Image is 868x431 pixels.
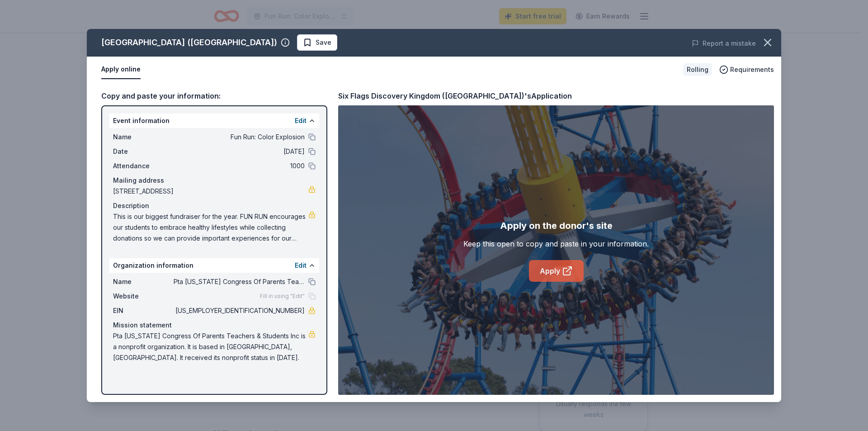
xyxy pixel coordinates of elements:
button: Requirements [719,64,774,75]
div: Mailing address [113,175,316,186]
span: This is our biggest fundraiser for the year. FUN RUN encourages our students to embrace healthy l... [113,211,308,244]
div: Organization information [109,258,319,273]
div: Event information [109,114,319,128]
div: Keep this open to copy and paste in your information. [463,238,649,249]
div: Six Flags Discovery Kingdom ([GEOGRAPHIC_DATA])'s Application [338,90,572,102]
span: Fun Run: Color Explosion [174,132,305,142]
span: Name [113,276,174,287]
span: Save [316,37,331,48]
button: Edit [295,260,307,271]
span: Fill in using "Edit" [260,293,305,300]
span: [US_EMPLOYER_IDENTIFICATION_NUMBER] [174,305,305,316]
span: [DATE] [174,146,305,157]
div: Description [113,200,316,211]
span: Pta [US_STATE] Congress Of Parents Teachers & Students Inc is a nonprofit organization. It is bas... [113,331,308,363]
span: Date [113,146,174,157]
span: Name [113,132,174,142]
span: Requirements [730,64,774,75]
a: Apply [529,260,584,282]
div: Mission statement [113,320,316,331]
div: [GEOGRAPHIC_DATA] ([GEOGRAPHIC_DATA]) [101,35,277,50]
button: Edit [295,115,307,126]
button: Apply online [101,60,141,79]
span: EIN [113,305,174,316]
button: Report a mistake [692,38,756,49]
span: Website [113,291,174,302]
div: Rolling [683,63,712,76]
span: [STREET_ADDRESS] [113,186,308,197]
div: Copy and paste your information: [101,90,327,102]
span: Attendance [113,161,174,171]
div: Apply on the donor's site [500,218,613,233]
span: 1000 [174,161,305,171]
span: Pta [US_STATE] Congress Of Parents Teachers & Students Inc [174,276,305,287]
button: Save [297,34,337,51]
